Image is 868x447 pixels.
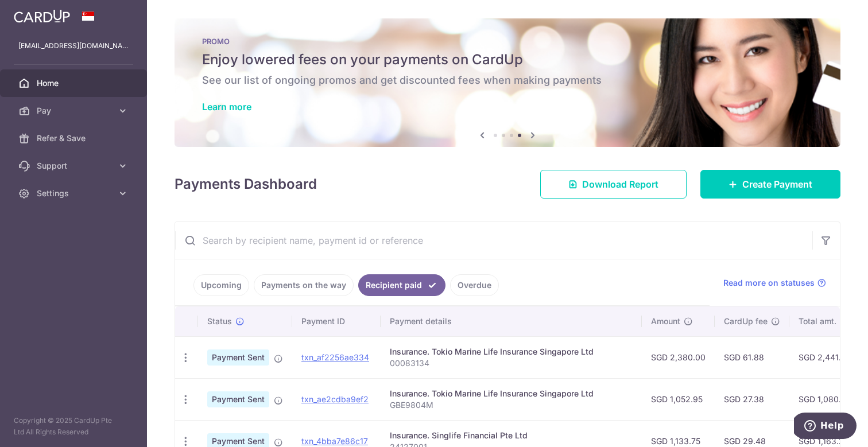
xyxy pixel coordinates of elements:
span: Pay [37,105,113,116]
p: GBE9804M [390,399,633,411]
span: Home [37,77,113,89]
span: Payment Sent [207,349,269,366]
a: txn_4bba7e86c17 [301,436,368,446]
div: Insurance. Tokio Marine Life Insurance Singapore Ltd [390,388,633,399]
span: Amount [651,316,680,327]
span: CardUp fee [724,316,768,327]
span: Refer & Save [37,133,113,144]
span: Payment Sent [207,391,269,407]
div: Insurance. Tokio Marine Life Insurance Singapore Ltd [390,346,633,357]
span: Support [37,160,113,172]
a: Payments on the way [254,274,354,296]
th: Payment details [381,306,642,336]
a: Read more on statuses [723,277,826,289]
img: CardUp [14,9,70,23]
a: Create Payment [700,170,840,199]
a: Download Report [540,170,687,199]
iframe: Opens a widget where you can find more information [794,413,857,441]
p: [EMAIL_ADDRESS][DOMAIN_NAME] [18,40,129,52]
p: 00083134 [390,357,633,369]
div: Insurance. Singlife Financial Pte Ltd [390,430,633,441]
span: Create Payment [742,177,812,191]
span: Total amt. [799,316,836,327]
span: Status [207,316,232,327]
input: Search by recipient name, payment id or reference [175,222,812,259]
a: Upcoming [193,274,249,296]
td: SGD 2,380.00 [642,336,715,378]
a: Recipient paid [358,274,445,296]
h5: Enjoy lowered fees on your payments on CardUp [202,50,813,69]
td: SGD 27.38 [715,378,789,420]
td: SGD 2,441.88 [789,336,861,378]
span: Settings [37,188,113,199]
th: Payment ID [292,306,381,336]
a: Learn more [202,101,251,112]
span: Download Report [582,177,658,191]
span: Read more on statuses [723,277,815,289]
td: SGD 1,052.95 [642,378,715,420]
a: txn_af2256ae334 [301,352,369,362]
a: Overdue [450,274,499,296]
h4: Payments Dashboard [175,174,317,195]
img: Latest Promos banner [175,18,840,147]
td: SGD 61.88 [715,336,789,378]
a: txn_ae2cdba9ef2 [301,394,369,404]
h6: See our list of ongoing promos and get discounted fees when making payments [202,73,813,87]
p: PROMO [202,37,813,46]
td: SGD 1,080.33 [789,378,861,420]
